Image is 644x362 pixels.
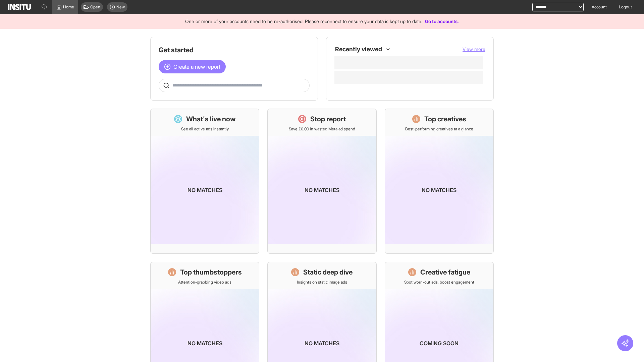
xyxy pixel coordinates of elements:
h1: Stop report [310,114,346,124]
p: No matches [305,186,339,194]
button: Create a new report [159,60,226,73]
p: No matches [187,186,222,194]
p: No matches [422,186,457,194]
p: Insights on static image ads [297,280,347,285]
h1: What's live now [186,114,236,124]
span: Create a new report [173,63,220,71]
span: Open [90,4,100,10]
h1: Get started [159,45,310,55]
a: Top creativesBest-performing creatives at a glanceNo matches [385,109,494,254]
p: No matches [305,339,339,347]
span: One or more of your accounts need to be re-authorised. Please reconnect to ensure your data is ke... [185,18,422,24]
a: Stop reportSave £0.00 in wasted Meta ad spendNo matches [267,109,376,254]
h1: Static deep dive [303,267,353,277]
a: Go to accounts. [425,18,459,24]
p: No matches [187,339,222,347]
img: coming-soon-gradient_kfitwp.png [151,136,259,244]
p: Save £0.00 in wasted Meta ad spend [289,126,355,132]
p: Attention-grabbing video ads [178,280,231,285]
span: New [116,4,125,10]
span: Home [63,4,74,10]
button: View more [463,46,485,53]
img: coming-soon-gradient_kfitwp.png [268,136,376,244]
img: coming-soon-gradient_kfitwp.png [385,136,493,244]
span: View more [463,46,485,52]
h1: Top creatives [424,114,466,124]
h1: Top thumbstoppers [180,267,242,277]
img: Logo [8,4,31,10]
a: What's live nowSee all active ads instantlyNo matches [150,109,259,254]
p: Best-performing creatives at a glance [405,126,473,132]
p: See all active ads instantly [181,126,229,132]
